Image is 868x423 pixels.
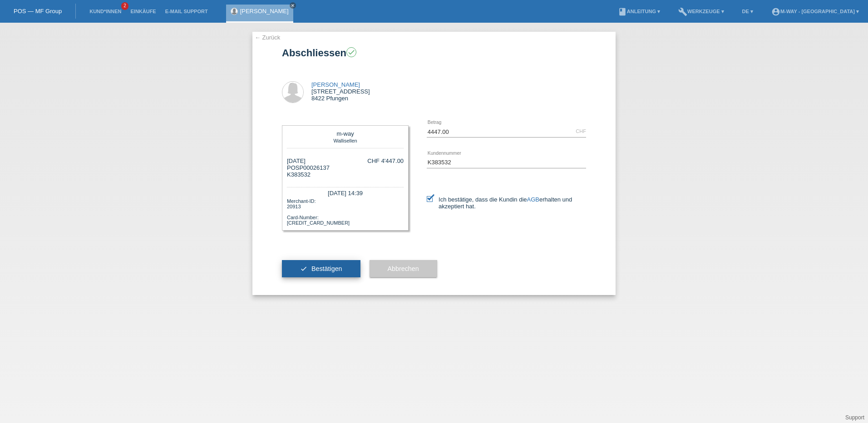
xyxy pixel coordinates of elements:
[311,81,360,88] a: [PERSON_NAME]
[674,9,729,14] a: buildWerkzeuge ▾
[282,260,360,277] button: check Bestätigen
[300,265,307,272] i: check
[161,9,212,14] a: E-Mail Support
[282,47,586,59] h1: Abschliessen
[287,187,404,197] div: [DATE] 14:39
[427,196,586,210] label: Ich bestätige, dass die Kundin die erhalten und akzeptiert hat.
[388,265,419,272] span: Abbrechen
[845,414,864,421] a: Support
[287,171,311,178] span: K383532
[738,9,758,14] a: DE ▾
[771,7,780,16] i: account_circle
[85,9,126,14] a: Kund*innen
[618,7,627,16] i: book
[289,130,401,137] div: m-way
[240,8,289,15] a: [PERSON_NAME]
[576,128,586,134] div: CHF
[527,196,539,203] a: AGB
[767,9,863,14] a: account_circlem-way - [GEOGRAPHIC_DATA] ▾
[291,3,295,8] i: close
[126,9,160,14] a: Einkäufe
[287,157,330,178] div: [DATE] POSP00026137
[14,8,62,15] a: POS — MF Group
[347,48,355,56] i: check
[370,260,437,277] button: Abbrechen
[287,197,404,226] div: Merchant-ID: 20913 Card-Number: [CREDIT_CARD_NUMBER]
[290,2,296,9] a: close
[311,265,342,272] span: Bestätigen
[311,81,370,102] div: [STREET_ADDRESS] 8422 Pfungen
[678,7,687,16] i: build
[613,9,665,14] a: bookAnleitung ▾
[255,34,280,41] a: ← Zurück
[121,2,128,10] span: 2
[367,157,404,164] div: CHF 4'447.00
[289,137,401,143] div: Wallisellen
